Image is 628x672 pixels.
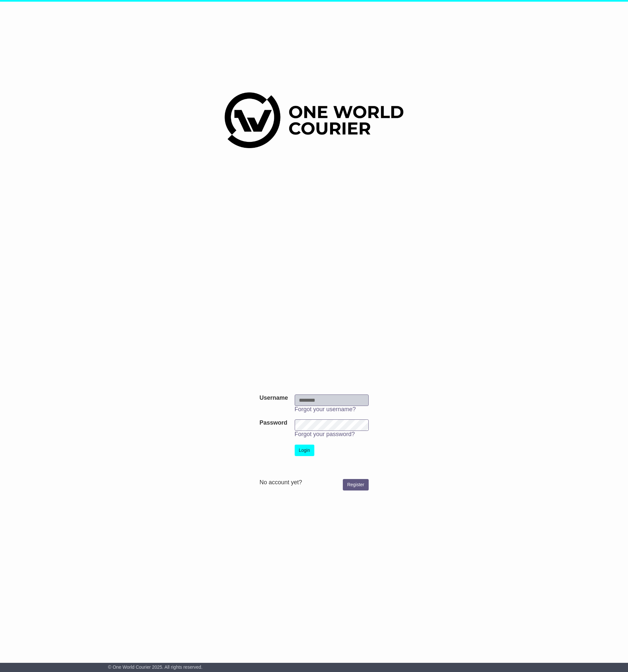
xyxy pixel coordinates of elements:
a: Forgot your password? [295,431,355,437]
label: Password [259,419,287,427]
a: Forgot your username? [295,406,356,413]
button: Login [295,445,314,456]
span: © One World Courier 2025. All rights reserved. [108,664,203,670]
img: One World [225,92,403,148]
div: No account yet? [259,479,368,486]
a: Register [343,479,368,490]
label: Username [259,394,288,402]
